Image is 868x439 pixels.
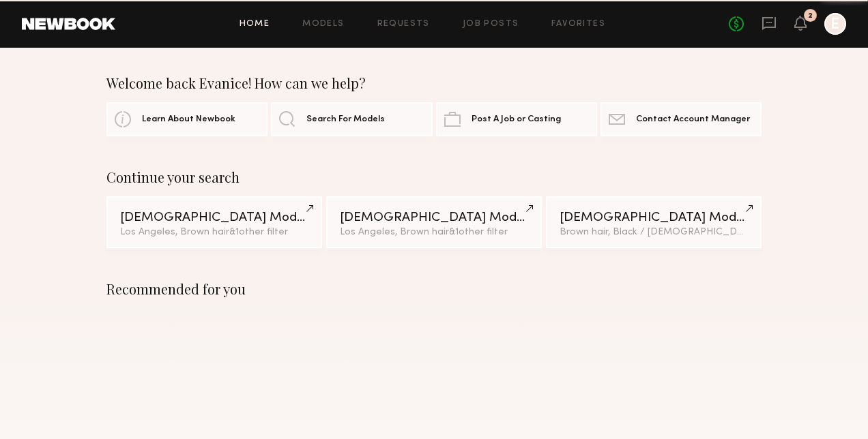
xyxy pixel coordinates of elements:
[106,196,322,248] a: [DEMOGRAPHIC_DATA] ModelsLos Angeles, Brown hair&1other filter
[106,75,762,91] div: Welcome back Evanice! How can we help?
[472,115,561,124] span: Post A Job or Casting
[106,281,762,297] div: Recommended for you
[808,12,813,20] div: 2
[560,211,748,224] div: [DEMOGRAPHIC_DATA] Models
[302,20,344,29] a: Models
[240,20,270,29] a: Home
[601,102,762,136] a: Contact Account Manager
[271,102,432,136] a: Search For Models
[120,211,308,224] div: [DEMOGRAPHIC_DATA] Models
[106,169,762,185] div: Continue your search
[120,228,308,237] div: Los Angeles, Brown hair
[142,115,235,124] span: Learn About Newbook
[340,211,528,224] div: [DEMOGRAPHIC_DATA] Models
[436,102,597,136] a: Post A Job or Casting
[229,228,288,237] span: & 1 other filter
[377,20,430,29] a: Requests
[824,13,846,35] a: E
[326,196,542,248] a: [DEMOGRAPHIC_DATA] ModelsLos Angeles, Brown hair&1other filter
[551,20,605,29] a: Favorites
[546,196,762,248] a: [DEMOGRAPHIC_DATA] ModelsBrown hair, Black / [DEMOGRAPHIC_DATA]
[306,115,385,124] span: Search For Models
[106,102,267,136] a: Learn About Newbook
[449,228,508,237] span: & 1 other filter
[463,20,519,29] a: Job Posts
[340,228,528,237] div: Los Angeles, Brown hair
[636,115,750,124] span: Contact Account Manager
[560,228,748,237] div: Brown hair, Black / [DEMOGRAPHIC_DATA]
